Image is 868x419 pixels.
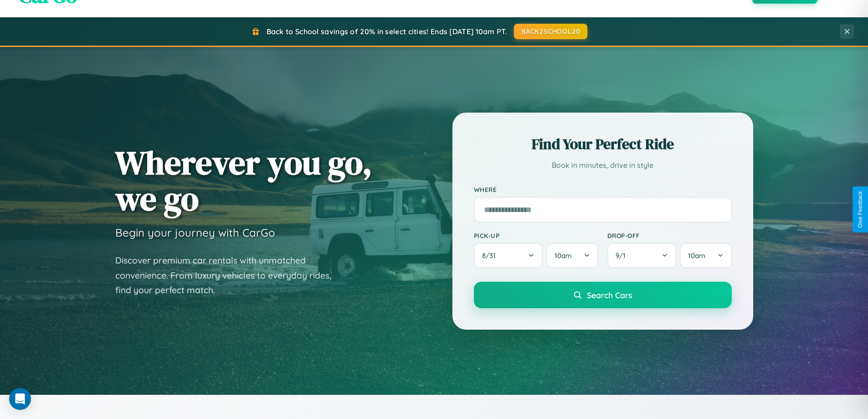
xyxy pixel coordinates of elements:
span: 10am [555,251,572,260]
label: Where [474,186,732,193]
span: Back to School savings of 20% in select cities! Ends [DATE] 10am PT. [267,27,507,36]
span: 9 / 1 [616,251,630,260]
button: Search Cars [474,282,732,308]
button: 10am [546,243,598,268]
h1: Wherever you go, we go [115,145,372,217]
p: Discover premium car rentals with unmatched convenience. From luxury vehicles to everyday rides, ... [115,253,343,298]
span: Search Cars [587,290,632,300]
h3: Begin your journey with CarGo [115,226,275,239]
div: Give Feedback [857,191,863,228]
h2: Find Your Perfect Ride [474,134,732,154]
p: Book in minutes, drive in style [474,159,732,172]
label: Pick-up [474,232,598,239]
span: 8 / 31 [482,251,500,260]
button: 8/31 [474,243,543,268]
label: Drop-off [607,232,732,239]
div: Open Intercom Messenger [9,388,31,410]
span: 10am [688,251,705,260]
button: BACK2SCHOOL20 [514,24,587,39]
button: 9/1 [607,243,677,268]
button: 10am [680,243,731,268]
